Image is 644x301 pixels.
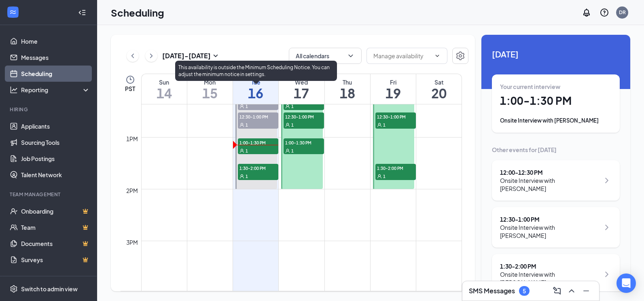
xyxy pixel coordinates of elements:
h1: 15 [187,86,233,100]
a: September 14, 2025 [142,74,187,104]
svg: ChevronDown [434,53,441,59]
a: Home [21,33,90,49]
span: 1 [246,174,248,179]
svg: ChevronRight [602,269,612,279]
h1: 16 [233,86,278,100]
span: PST [125,85,135,93]
div: 2pm [125,186,140,195]
svg: User [285,148,290,153]
svg: User [239,104,244,109]
a: Messages [21,49,90,66]
input: Manage availability [373,51,431,60]
span: 1:30-2:00 PM [375,164,416,172]
button: ComposeMessage [551,284,563,297]
svg: SmallChevronDown [211,51,220,61]
div: 12:00 - 12:30 PM [500,168,600,176]
span: 1:00-1:30 PM [238,138,278,146]
button: ChevronRight [145,50,157,62]
div: 5 [523,288,526,295]
div: 1pm [125,134,140,143]
a: Job Postings [21,150,90,167]
a: Sourcing Tools [21,134,90,150]
svg: WorkstreamLogo [9,8,17,16]
span: 1 [291,148,294,154]
div: DR [619,9,626,16]
div: Onsite Interview with [PERSON_NAME] [500,117,612,125]
svg: Analysis [10,86,18,94]
div: Team Management [10,191,89,198]
svg: Collapse [78,8,86,17]
a: September 17, 2025 [279,74,324,104]
span: 1 [246,148,248,154]
button: Minimize [580,284,593,297]
span: 1 [383,174,386,179]
div: Switch to admin view [21,285,78,293]
svg: User [377,174,382,179]
div: 4pm [125,290,140,299]
svg: ComposeMessage [552,286,562,296]
a: Scheduling [21,66,90,82]
span: 12:30-1:00 PM [375,112,416,121]
svg: ChevronRight [602,176,612,185]
h1: 1:00 - 1:30 PM [500,94,612,108]
div: Other events for [DATE] [492,146,620,154]
h1: 14 [142,86,187,100]
div: Reporting [21,86,91,94]
div: 3pm [125,238,140,247]
a: TeamCrown [21,219,90,235]
a: Talent Network [21,167,90,183]
div: Open Intercom Messenger [616,273,636,293]
svg: Clock [125,75,135,85]
svg: Notifications [582,8,591,17]
svg: Settings [10,285,18,293]
svg: ChevronLeft [129,51,137,61]
div: Onsite Interview with [PERSON_NAME] [500,223,600,240]
div: Your current interview [500,83,612,91]
button: All calendarsChevronDown [289,48,362,64]
svg: ChevronRight [602,223,612,232]
svg: User [239,123,244,127]
a: SurveysCrown [21,252,90,268]
a: September 19, 2025 [371,74,416,104]
a: September 20, 2025 [416,74,462,104]
h1: 17 [279,86,324,100]
div: 1:30 - 2:00 PM [500,262,600,270]
a: DocumentsCrown [21,235,90,252]
svg: ChevronUp [567,286,576,296]
div: Fri [371,78,416,86]
svg: QuestionInfo [600,8,609,17]
h3: [DATE] - [DATE] [162,51,211,60]
h1: 18 [325,86,370,100]
svg: User [285,104,290,109]
a: Applicants [21,118,90,134]
svg: User [285,123,290,127]
div: 12:30 - 1:00 PM [500,215,600,223]
button: ChevronLeft [127,50,139,62]
h1: 20 [416,86,462,100]
span: [DATE] [492,48,620,60]
svg: User [239,174,244,179]
svg: ChevronDown [347,52,355,60]
a: September 15, 2025 [187,74,233,104]
button: Settings [452,48,468,64]
span: 1 [383,122,386,128]
svg: Settings [455,51,465,61]
span: 12:30-1:00 PM [238,112,278,121]
span: 1 [246,104,248,109]
div: Hiring [10,106,89,113]
span: 1:30-2:00 PM [238,164,278,172]
div: Sat [416,78,462,86]
span: 1 [246,122,248,128]
h3: SMS Messages [469,286,515,295]
span: 1 [291,104,294,109]
span: 1 [291,122,294,128]
div: Onsite Interview with [PERSON_NAME] [500,270,600,286]
svg: ChevronRight [147,51,155,61]
svg: Minimize [581,286,591,296]
span: 12:30-1:00 PM [284,112,324,121]
h1: Scheduling [111,6,164,19]
button: ChevronUp [565,284,578,297]
a: September 16, 2025 [233,74,278,104]
span: 1:00-1:30 PM [284,138,324,146]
